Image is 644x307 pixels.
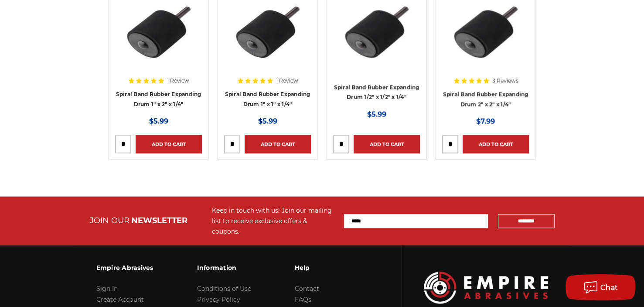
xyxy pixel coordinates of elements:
a: FAQs [294,296,311,304]
h3: Help [294,259,353,277]
span: NEWSLETTER [131,216,187,225]
span: $7.99 [476,117,495,125]
a: Add to Cart [463,135,529,153]
span: $5.99 [258,117,277,125]
a: Create Account [96,296,143,304]
img: Empire Abrasives Logo Image [424,272,548,304]
span: JOIN OUR [90,216,129,225]
a: Sign In [96,285,117,293]
span: $5.99 [149,117,168,125]
a: Add to Cart [354,135,420,153]
a: Contact [294,285,319,293]
span: Chat [600,283,618,292]
a: Spiral Band Rubber Expanding Drum 1" x 2" x 1/4" [116,91,201,107]
a: Conditions of Use [197,285,251,293]
span: $5.99 [367,110,386,118]
a: Privacy Policy [197,296,240,304]
h3: Information [197,259,251,277]
a: Spiral Band Rubber Expanding Drum 1" x 1" x 1/4" [225,91,310,107]
a: Add to Cart [245,135,311,153]
a: Add to Cart [136,135,202,153]
div: Keep in touch with us! Join our mailing list to receive exclusive offers & coupons. [212,205,335,237]
button: Chat [566,274,635,300]
h3: Empire Abrasives [96,259,153,277]
a: Spiral Band Rubber Expanding Drum 2" x 2" x 1/4" [443,91,528,107]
